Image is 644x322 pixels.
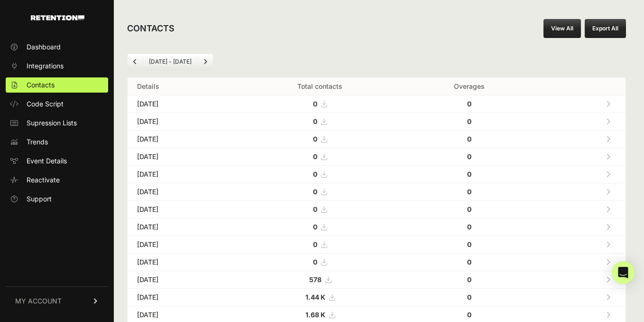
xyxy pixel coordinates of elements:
[128,148,236,166] td: [DATE]
[543,19,581,38] a: View All
[467,240,471,248] strong: 0
[467,188,471,196] strong: 0
[236,78,404,95] th: Total contacts
[467,205,471,213] strong: 0
[128,166,236,183] td: [DATE]
[467,275,471,284] strong: 0
[27,80,55,90] span: Contacts
[313,170,317,178] strong: 0
[27,61,64,71] span: Integrations
[128,113,236,131] td: [DATE]
[128,201,236,218] td: [DATE]
[585,19,626,38] button: Export All
[305,293,335,301] a: 1.44 K
[305,293,325,301] strong: 1.44 K
[6,286,108,315] a: MY ACCOUNT
[6,58,108,74] a: Integrations
[467,170,471,178] strong: 0
[6,96,108,112] a: Code Script
[467,152,471,161] strong: 0
[467,100,471,108] strong: 0
[305,311,325,319] strong: 1.68 K
[467,293,471,301] strong: 0
[313,152,317,161] strong: 0
[313,240,317,248] strong: 0
[309,275,322,284] strong: 578
[6,153,108,169] a: Event Details
[128,218,236,236] td: [DATE]
[313,100,317,108] strong: 0
[467,311,471,319] strong: 0
[6,115,108,131] a: Supression Lists
[143,58,197,66] li: [DATE] - [DATE]
[467,258,471,266] strong: 0
[467,135,471,143] strong: 0
[313,135,317,143] strong: 0
[6,134,108,150] a: Trends
[27,99,64,109] span: Code Script
[128,289,236,306] td: [DATE]
[313,188,317,196] strong: 0
[6,77,108,93] a: Contacts
[404,78,535,95] th: Overages
[313,117,317,125] strong: 0
[128,54,143,69] a: Previous
[128,78,236,95] th: Details
[128,271,236,289] td: [DATE]
[305,311,335,319] a: 1.68 K
[128,254,236,271] td: [DATE]
[313,205,317,213] strong: 0
[128,183,236,201] td: [DATE]
[128,236,236,254] td: [DATE]
[313,223,317,231] strong: 0
[467,223,471,231] strong: 0
[128,131,236,148] td: [DATE]
[6,191,108,207] a: Support
[27,194,52,204] span: Support
[27,137,48,147] span: Trends
[6,172,108,188] a: Reactivate
[6,39,108,55] a: Dashboard
[27,175,60,185] span: Reactivate
[31,15,84,20] img: Retention.com
[467,117,471,125] strong: 0
[127,22,175,35] h2: CONTACTS
[309,275,331,284] a: 578
[128,95,236,113] td: [DATE]
[27,42,61,52] span: Dashboard
[198,54,213,69] a: Next
[612,261,635,284] div: Open Intercom Messenger
[15,296,62,306] span: MY ACCOUNT
[313,258,317,266] strong: 0
[27,118,77,128] span: Supression Lists
[27,156,67,166] span: Event Details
